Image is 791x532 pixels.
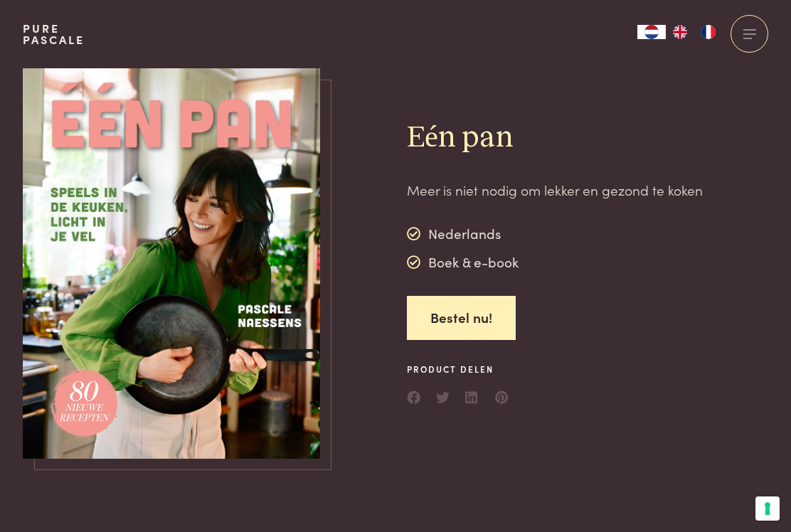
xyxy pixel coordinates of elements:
[694,25,723,39] a: FR
[637,25,723,39] aside: Language selected: Nederlands
[407,180,703,201] p: Meer is niet nodig om lekker en gezond te koken
[637,25,666,39] a: NL
[407,296,516,341] a: Bestel nu!
[755,496,780,521] button: Uw voorkeuren voor toestemming voor trackingtechnologieën
[666,25,694,39] a: EN
[407,252,519,273] div: Boek & e-book
[407,363,509,376] span: Product delen
[666,25,723,39] ul: Language list
[407,119,703,157] h2: Eén pan
[637,25,666,39] div: Language
[23,68,320,459] img: https://admin.purepascale.com/wp-content/uploads/2025/07/een-pan-voorbeeldcover.png
[23,23,85,46] a: PurePascale
[407,223,519,245] div: Nederlands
